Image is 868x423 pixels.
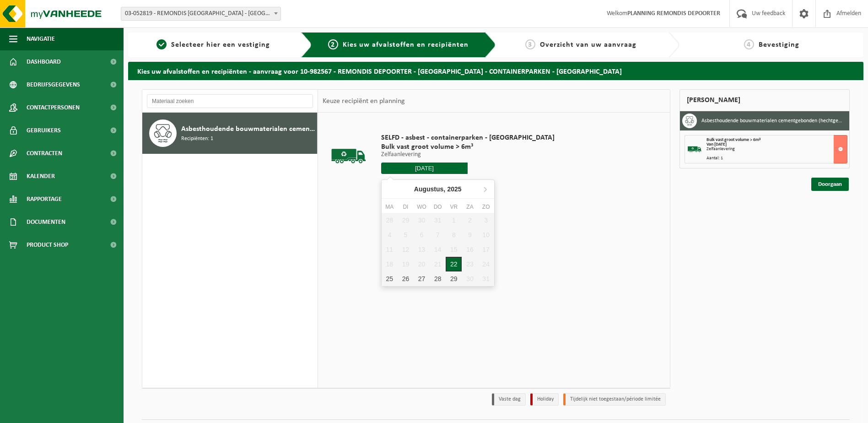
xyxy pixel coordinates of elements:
div: di [398,202,414,211]
div: do [430,202,446,211]
span: 3 [525,39,535,49]
span: Bulk vast groot volume > 6m³ [706,137,760,142]
i: 2025 [447,186,461,192]
div: Keuze recipiënt en planning [318,90,410,113]
span: 03-052819 - REMONDIS WEST-VLAANDEREN - OOSTENDE [121,7,281,21]
a: Doorgaan [811,178,849,191]
span: Documenten [27,211,65,233]
span: Dashboard [27,50,61,73]
span: Bedrijfsgegevens [27,73,80,96]
div: 27 [414,271,430,286]
li: Vaste dag [492,393,526,406]
span: 03-052819 - REMONDIS WEST-VLAANDEREN - OOSTENDE [121,7,280,20]
div: Zelfaanlevering [706,147,847,152]
div: 25 [382,271,398,286]
span: Product Shop [27,233,68,256]
li: Holiday [530,393,559,406]
span: SELFD - asbest - containerparken - [GEOGRAPHIC_DATA] [381,133,555,142]
p: Zelfaanlevering [381,152,555,158]
span: Selecteer hier een vestiging [171,41,270,49]
button: Asbesthoudende bouwmaterialen cementgebonden (hechtgebonden) Recipiënten: 1 [142,113,318,154]
span: Bulk vast groot volume > 6m³ [381,142,555,152]
span: Rapportage [27,188,62,211]
span: Kies uw afvalstoffen en recipiënten [343,41,469,49]
li: Tijdelijk niet toegestaan/période limitée [563,393,666,406]
span: Bevestiging [759,41,799,49]
span: Recipiënten: 1 [181,135,213,143]
span: 4 [744,39,754,49]
a: 1Selecteer hier een vestiging [133,39,294,50]
span: 1 [156,39,167,49]
input: Selecteer datum [381,163,468,174]
h2: Kies uw afvalstoffen en recipiënten - aanvraag voor 10-982567 - REMONDIS DEPOORTER - [GEOGRAPHIC_... [128,62,863,80]
strong: Van [DATE] [706,142,727,147]
div: 29 [446,271,462,286]
span: Navigatie [27,27,55,50]
div: [PERSON_NAME] [679,89,850,111]
span: Contracten [27,142,62,165]
div: Augustus, [410,182,465,196]
div: wo [414,202,430,211]
span: Gebruikers [27,119,61,142]
div: Aantal: 1 [706,156,847,161]
div: 22 [446,257,462,271]
input: Materiaal zoeken [147,94,313,108]
span: Overzicht van uw aanvraag [540,41,636,49]
div: zo [478,202,494,211]
span: 2 [328,39,338,49]
strong: PLANNING REMONDIS DEPOORTER [627,10,720,17]
div: 26 [398,271,414,286]
span: Kalender [27,165,55,188]
span: Asbesthoudende bouwmaterialen cementgebonden (hechtgebonden) [181,124,315,135]
div: za [462,202,478,211]
div: ma [382,202,398,211]
h3: Asbesthoudende bouwmaterialen cementgebonden (hechtgebonden) [701,114,842,128]
div: vr [446,202,462,211]
span: Contactpersonen [27,96,80,119]
div: 28 [430,271,446,286]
